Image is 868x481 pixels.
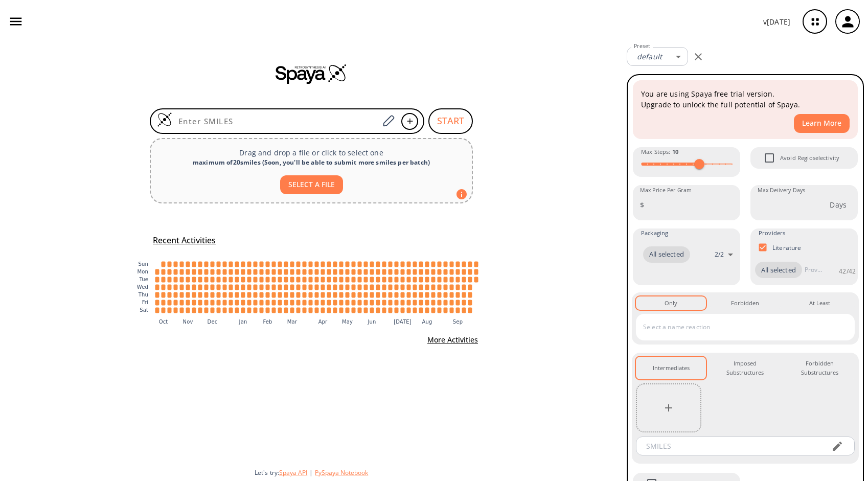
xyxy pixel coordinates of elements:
input: Enter SMILES [172,116,379,126]
button: Forbidden Substructures [785,357,855,380]
text: Wed [137,284,148,290]
text: Dec [208,319,218,325]
input: Select a name reaction [641,319,835,335]
text: Tue [139,277,148,282]
span: Avoid Regioselectivity [780,153,839,163]
text: Thu [138,292,148,297]
input: Provider name [802,262,825,278]
span: | [307,468,315,477]
div: Forbidden Substructures [793,359,847,378]
p: Drag and drop a file or click to select one [159,147,464,158]
button: Intermediates [636,357,706,380]
text: Fri [142,300,148,305]
button: Spaya API [279,468,307,477]
p: You are using Spaya free trial version. Upgrade to unlock the full potential of Spaya. [641,88,850,110]
text: May [342,319,353,325]
p: 42 / 42 [839,267,856,276]
button: SELECT A FILE [280,175,343,194]
button: Recent Activities [149,232,220,249]
p: Literature [772,243,802,252]
div: Only [665,299,677,308]
p: 2 / 2 [715,250,724,259]
span: Avoid Regioselectivity [759,147,780,169]
input: SMILES [639,437,823,455]
text: Aug [422,319,432,325]
img: Spaya logo [276,63,347,84]
div: Forbidden [731,299,759,308]
span: Max Steps : [641,147,678,156]
span: Packaging [641,228,668,238]
text: Oct [159,319,168,325]
button: Forbidden [710,296,780,310]
text: Feb [263,319,272,325]
p: $ [640,199,644,210]
text: Jun [367,319,376,325]
div: Let's try: [255,468,619,477]
text: Sun [139,261,148,267]
g: x-axis tick label [159,319,463,325]
text: Nov [183,319,193,325]
h5: Recent Activities [153,235,216,246]
button: Learn More [794,114,850,133]
g: y-axis tick label [137,261,148,313]
button: At Least [785,296,855,310]
p: v [DATE] [763,16,790,27]
button: Imposed Substructures [710,357,780,380]
text: Mar [287,319,298,325]
button: PySpaya Notebook [315,468,368,477]
strong: 10 [672,148,678,155]
button: Only [636,296,706,310]
g: cell [155,261,478,313]
p: Days [830,199,847,210]
span: All selected [755,265,802,276]
text: Mon [137,269,148,274]
text: Sep [453,319,463,325]
text: Jan [239,319,247,325]
button: START [428,108,473,134]
div: maximum of 20 smiles ( Soon, you'll be able to submit more smiles per batch ) [159,158,464,167]
em: default [637,52,662,61]
button: More Activities [423,331,482,350]
div: At Least [809,299,830,308]
span: All selected [643,249,690,260]
span: Providers [759,228,785,238]
label: Max Price Per Gram [640,187,692,194]
label: Preset [634,42,650,50]
img: Logo Spaya [157,112,172,127]
label: Max Delivery Days [758,187,805,194]
div: Imposed Substructures [718,359,772,378]
div: Intermediates [653,363,690,373]
text: Apr [318,319,328,325]
text: [DATE] [394,319,412,325]
text: Sat [140,307,148,313]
